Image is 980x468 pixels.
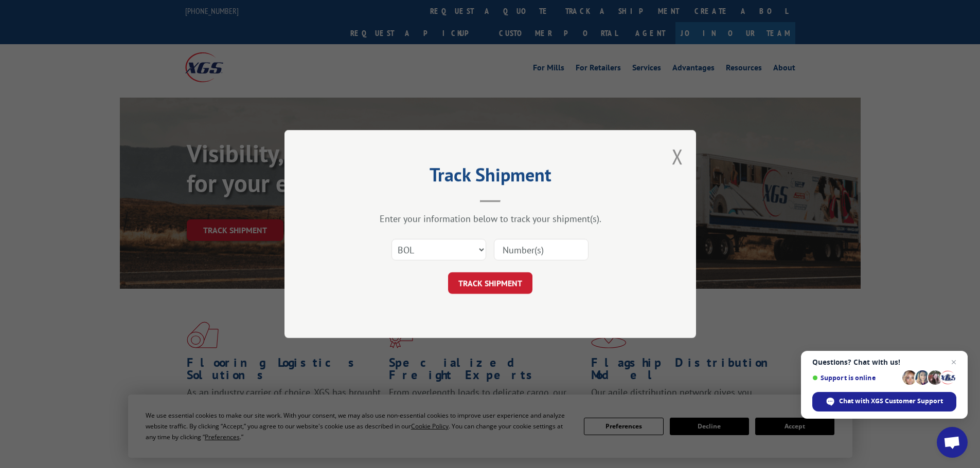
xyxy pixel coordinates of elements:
[812,374,899,382] span: Support is online
[948,356,960,368] span: Close chat
[812,358,956,366] span: Questions? Chat with us!
[672,143,683,170] button: Close modal
[839,397,943,406] span: Chat with XGS Customer Support
[812,392,956,411] div: Chat with XGS Customer Support
[336,213,645,224] div: Enter your information below to track your shipment(s).
[336,167,645,187] h2: Track Shipment
[937,427,968,458] div: Open chat
[448,272,532,294] button: TRACK SHIPMENT
[494,239,589,260] input: Number(s)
